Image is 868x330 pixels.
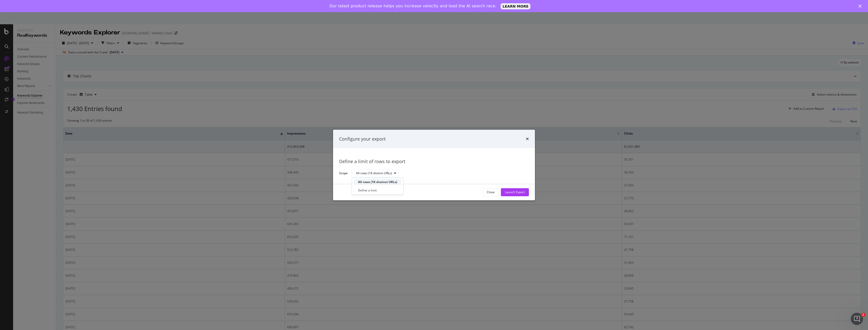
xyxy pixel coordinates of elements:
button: Close [482,188,499,196]
label: Scope [339,171,348,177]
iframe: Intercom live chat [851,313,863,325]
div: Configure your export [339,136,386,142]
div: Define a limit of rows to export [339,159,529,165]
div: All rows (1K distinct URLs) [356,172,392,175]
div: All rows (1K distinct URLs) [358,180,397,184]
div: Define a limit [358,188,377,192]
button: Launch Export [501,188,529,196]
div: times [526,136,529,142]
a: LEARN MORE [501,3,531,9]
div: Close [858,5,863,8]
div: Our latest product release helps you increase velocity and lead the AI search race. [330,4,497,9]
span: 1 [861,313,865,317]
div: modal [333,130,535,200]
button: All rows (1K distinct URLs) [352,169,398,178]
div: Close [487,190,495,194]
div: Launch Export [505,190,525,194]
